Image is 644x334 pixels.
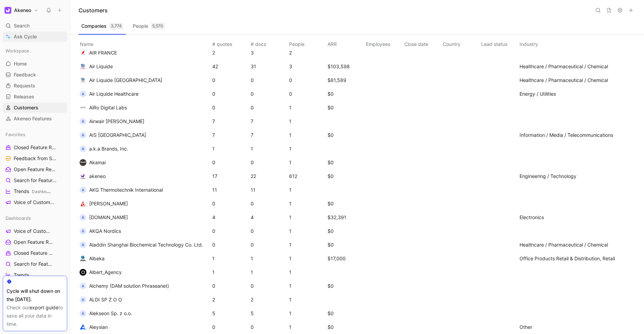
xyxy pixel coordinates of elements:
[326,169,365,183] td: $0
[3,164,67,175] a: Open Feature Requests
[211,279,249,293] td: 0
[5,131,25,138] span: Favorites
[14,188,51,195] span: Trends
[326,73,365,87] td: $81,589
[288,142,326,156] td: 1
[80,77,86,84] img: logo
[80,214,86,221] div: A
[518,238,643,252] td: Healthcare / Pharmaceutical / Chemical
[77,157,108,168] button: logoAkamai
[89,228,121,234] span: AKQA Nordics
[79,6,108,14] h1: Customers
[480,35,518,51] th: Lead status
[80,118,86,125] div: A
[89,214,128,220] span: [DOMAIN_NAME]
[3,70,67,80] a: Feedback
[5,215,31,222] span: Dashboards
[326,252,365,265] td: $17,000
[80,310,86,317] div: A
[89,283,169,289] span: Alchemy (DAM solution Phraseanet)
[288,211,326,224] td: 1
[211,46,249,60] td: 2
[518,128,643,142] td: Information / Media / Telecommunications
[249,115,288,128] td: 7
[326,320,365,334] td: $0
[3,197,67,207] a: Voice of Customers
[249,183,288,197] td: 11
[211,252,249,265] td: 1
[14,166,56,173] span: Open Feature Requests
[518,87,643,101] td: Energy / Utilities
[89,77,162,83] span: Air Liquide [GEOGRAPHIC_DATA]
[80,132,86,139] div: A
[80,296,86,303] div: A
[80,241,86,248] div: A
[211,211,249,224] td: 4
[518,320,643,334] td: Other
[326,238,365,252] td: $0
[249,46,288,60] td: 3
[14,71,36,78] span: Feedback
[89,118,144,124] span: Airwair [PERSON_NAME]
[288,293,326,307] td: 1
[211,169,249,183] td: 17
[211,307,249,320] td: 5
[80,49,86,56] img: logo
[32,189,55,194] span: Dashboards
[79,21,126,32] button: Companies
[3,129,67,140] div: Favorites
[80,173,86,180] img: logo
[14,177,57,184] span: Search for Feature Requests
[3,226,67,236] a: Voice of Customers
[80,283,86,289] div: A
[518,35,643,51] th: Industry
[249,265,288,279] td: 1
[89,146,128,152] span: a.k.a Brands, Inc.
[77,267,124,278] button: logoAlbert_Agency
[518,169,643,183] td: Engineering / Technology
[249,238,288,252] td: 0
[89,297,122,302] span: ALDI SP Z O O
[3,114,67,124] a: Akeneo Features
[249,128,288,142] td: 7
[249,293,288,307] td: 2
[80,324,86,331] img: logo
[3,59,67,69] a: Home
[249,156,288,169] td: 0
[518,60,643,73] td: Healthcare / Pharmaceutical / Chemical
[288,265,326,279] td: 1
[288,35,326,51] th: People
[3,81,67,91] a: Requests
[89,159,106,165] span: Akamai
[77,322,110,333] button: logoAleysian
[288,115,326,128] td: 1
[249,60,288,73] td: 31
[211,320,249,334] td: 0
[4,7,11,14] img: Akeneo
[249,197,288,211] td: 0
[518,73,643,87] td: Healthcare / Pharmaceutical / Chemical
[3,5,40,15] button: AkeneoAkeneo
[326,87,365,101] td: $0
[130,21,167,32] button: People
[7,287,63,303] div: Cycle will shut down on the [DATE].
[288,197,326,211] td: 1
[14,199,55,206] span: Voice of Customers
[249,87,288,101] td: 0
[89,269,122,275] span: Albert_Agency
[211,183,249,197] td: 11
[249,279,288,293] td: 0
[89,173,106,179] span: akeneo
[80,145,86,152] div: a
[249,73,288,87] td: 0
[441,35,480,51] th: Country
[77,61,115,72] button: logoAir Liquide
[3,32,67,42] a: Ask Cycle
[288,307,326,320] td: 1
[249,142,288,156] td: 1
[518,252,643,265] td: Office Products Retail & Distribution, Retail
[77,88,141,99] button: AAir Liquide Healthcare
[80,104,86,111] img: logo
[326,101,365,115] td: $0
[89,242,203,248] span: Aladdin Shanghai Biochemical Technology Co. Ltd.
